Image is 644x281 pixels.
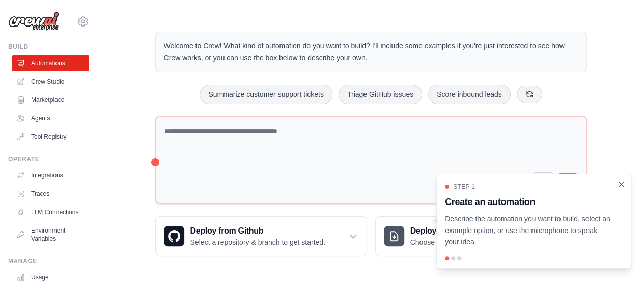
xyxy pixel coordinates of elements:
p: Welcome to Crew! What kind of automation do you want to build? I'll include some examples if you'... [164,40,578,64]
a: Agents [12,110,89,126]
button: Triage GitHub issues [339,85,422,104]
a: Traces [12,186,89,202]
p: Choose a zip file to upload. [410,237,496,247]
a: Automations [12,55,89,71]
a: Tool Registry [12,129,89,145]
div: Operate [8,155,89,163]
a: Marketplace [12,92,89,108]
iframe: Chat Widget [593,232,644,281]
a: LLM Connections [12,204,89,220]
a: Integrations [12,167,89,184]
button: Summarize customer support tickets [200,85,332,104]
a: Crew Studio [12,73,89,90]
p: Describe the automation you want to build, select an example option, or use the microphone to spe... [445,213,611,248]
img: Logo [8,12,59,31]
h3: Deploy from Github [190,225,325,237]
h3: Create an automation [445,195,611,209]
h3: Deploy from zip file [410,225,496,237]
div: Build [8,43,89,51]
div: Manage [8,257,89,265]
span: Step 1 [453,183,475,191]
a: Environment Variables [12,222,89,247]
p: Select a repository & branch to get started. [190,237,325,247]
button: Score inbound leads [428,85,511,104]
button: Close walkthrough [617,180,625,188]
